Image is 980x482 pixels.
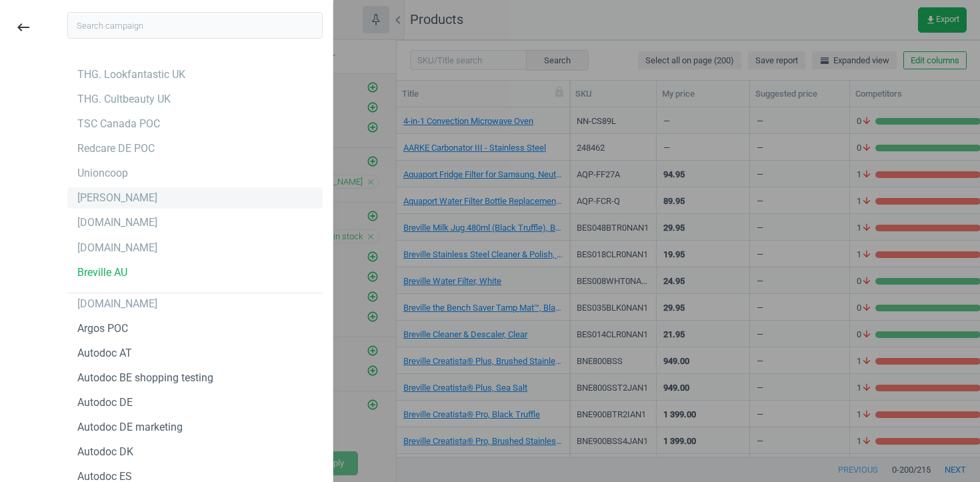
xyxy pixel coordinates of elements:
[77,420,183,435] div: Autodoc DE marketing
[67,12,323,39] input: Search campaign
[77,265,127,280] div: Breville AU
[77,141,155,156] div: Redcare DE POC
[77,346,132,361] div: Autodoc AT
[15,19,31,35] i: keyboard_backspace
[77,321,128,336] div: Argos POC
[77,241,157,255] div: [DOMAIN_NAME]
[77,371,213,385] div: Autodoc BE shopping testing
[77,67,185,82] div: THG. Lookfantastic UK
[77,445,133,459] div: Autodoc DK
[77,117,160,131] div: TSC Canada POC
[77,191,157,205] div: [PERSON_NAME]
[77,166,128,181] div: Unioncoop
[77,395,133,410] div: Autodoc DE
[77,92,171,107] div: THG. Cultbeauty UK
[8,12,39,43] button: keyboard_backspace
[77,215,157,230] div: [DOMAIN_NAME]
[77,297,157,311] div: [DOMAIN_NAME]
